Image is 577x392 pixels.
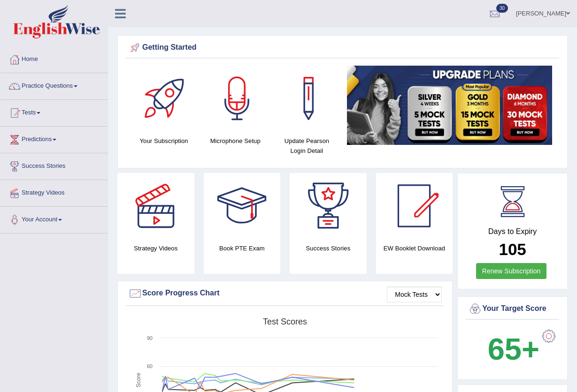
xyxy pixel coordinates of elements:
h4: EW Booklet Download [376,243,453,253]
text: 60 [147,363,153,369]
h4: Update Pearson Login Detail [276,136,338,156]
h4: Microphone Setup [204,136,266,146]
a: Strategy Videos [0,180,108,204]
a: Success Stories [0,153,108,177]
span: 30 [496,4,508,13]
a: Home [0,46,108,70]
div: Score Progress Chart [128,286,442,301]
div: Getting Started [128,41,557,55]
tspan: Test scores [263,317,307,326]
h4: Days to Expiry [468,227,557,236]
a: Renew Subscription [476,263,547,279]
h4: Book PTE Exam [204,243,281,253]
b: 105 [499,240,526,258]
tspan: Score [135,373,142,388]
b: 65+ [488,332,539,366]
text: 90 [147,335,153,341]
h4: Success Stories [290,243,367,253]
a: Predictions [0,127,108,150]
h4: Strategy Videos [117,243,194,253]
div: Your Target Score [468,302,557,316]
h4: Your Subscription [133,136,195,146]
a: Your Account [0,207,108,230]
img: small5.jpg [347,66,552,145]
a: Tests [0,100,108,123]
a: Practice Questions [0,73,108,97]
